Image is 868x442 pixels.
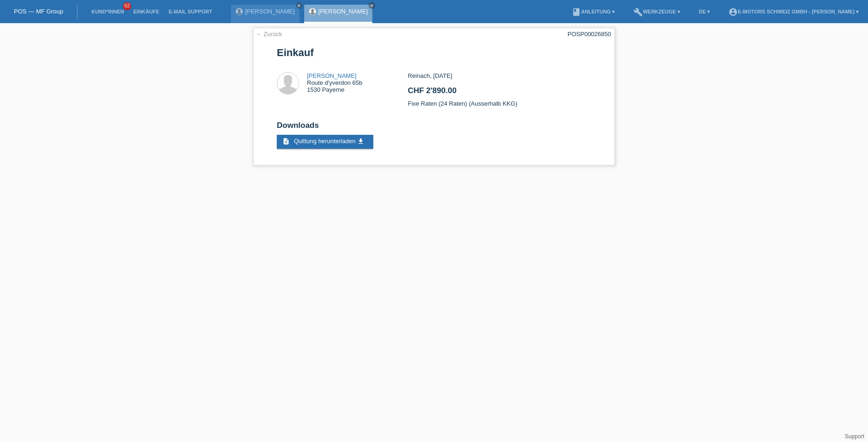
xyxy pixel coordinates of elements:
h2: Downloads [277,121,591,135]
a: E-Mail Support [164,9,217,14]
i: description [282,138,290,145]
a: [PERSON_NAME] [245,8,295,15]
a: [PERSON_NAME] [307,72,357,79]
a: DE ▾ [694,9,715,14]
a: Kund*innen [87,9,128,14]
i: book [572,7,581,17]
i: get_app [357,138,364,145]
a: account_circleE-Motors Schweiz GmbH - [PERSON_NAME] ▾ [724,9,863,14]
a: buildWerkzeuge ▾ [629,9,685,14]
i: account_circle [728,7,738,17]
a: Einkäufe [128,9,164,14]
a: [PERSON_NAME] [319,8,368,15]
h1: Einkauf [277,47,591,58]
h2: CHF 2'890.00 [408,86,591,100]
div: POSP00026850 [568,31,611,38]
i: close [297,3,301,8]
a: description Quittung herunterladen get_app [277,135,373,149]
a: close [369,2,375,9]
div: Reinach, [DATE] Fixe Raten (24 Raten) (Ausserhalb KKG) [408,72,591,114]
a: bookAnleitung ▾ [567,9,619,14]
span: 62 [123,2,131,10]
a: close [296,2,302,9]
span: Quittung herunterladen [294,138,356,145]
i: build [633,7,643,17]
a: Support [845,433,864,440]
div: Route d'yverdon 65b 1530 Payerne [307,72,363,93]
a: POS — MF Group [14,8,63,15]
a: ← Zurück [256,31,282,38]
i: close [370,3,374,8]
